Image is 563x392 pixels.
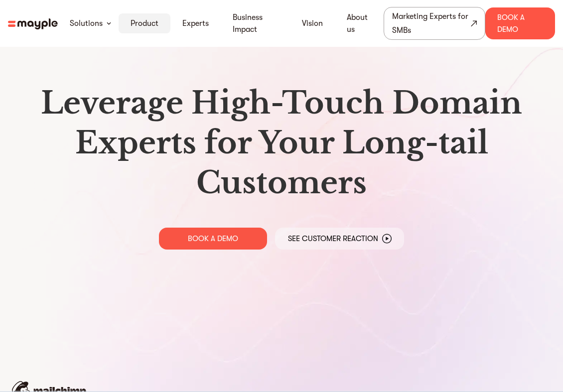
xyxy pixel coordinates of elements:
a: About us [347,11,372,35]
a: See Customer Reaction [275,228,404,250]
p: See Customer Reaction [288,234,378,244]
h1: Leverage High-Touch Domain Experts for Your Long-tail Customers [16,83,547,203]
a: BOOK A DEMO [159,228,267,250]
img: arrow-down [107,22,111,25]
a: Solutions [70,17,103,29]
a: Vision [302,17,323,29]
p: BOOK A DEMO [188,234,238,244]
div: Book A Demo [485,7,555,39]
a: Business Impact [233,11,278,35]
a: Product [131,17,158,29]
a: Experts [182,17,209,29]
div: Marketing Experts for SMBs [392,9,469,37]
iframe: Chat Widget [513,344,563,392]
img: mayple-logo [8,18,58,29]
a: Marketing Experts for SMBs [384,7,485,40]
